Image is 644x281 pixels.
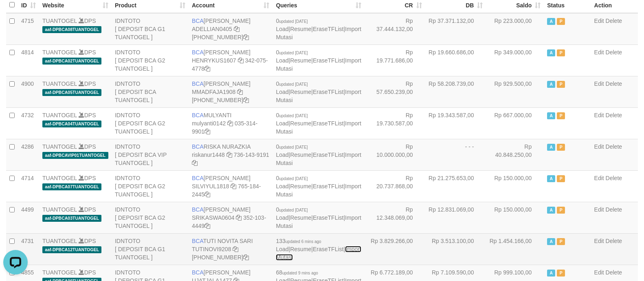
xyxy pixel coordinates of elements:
span: 0 [276,18,308,24]
td: IDNTOTO [ DEPOSIT BCA G1 TUANTOGEL ] [112,13,189,45]
a: Resume [290,89,311,95]
span: Paused [557,238,565,245]
a: Delete [606,143,622,150]
a: Load [276,120,288,127]
a: Import Mutasi [276,57,361,72]
span: aaf-DPBCA07TUANTOGEL [42,183,101,190]
td: 4732 [18,107,39,139]
a: Import Mutasi [276,214,361,229]
a: TUANTOGEL [42,175,77,181]
a: EraseTFList [313,214,343,221]
a: Load [276,183,288,190]
span: | | | [276,80,361,103]
span: Paused [557,112,565,119]
td: Rp 3.513.100,00 [425,233,486,265]
a: Copy 5655032115 to clipboard [243,34,249,40]
td: Rp 21.275.653,00 [425,170,486,202]
td: [PERSON_NAME] [PHONE_NUMBER] [189,76,273,107]
td: MULYANTI 035-314-9901 [189,107,273,139]
a: Copy mulyanti0142 to clipboard [227,120,233,127]
span: Active [547,112,555,119]
a: Delete [606,18,622,24]
td: RISKA NURAZKIA 736-143-9191 [189,139,273,170]
a: Copy 3521034449 to clipboard [204,223,210,229]
span: aaf-DPBCA08TUANTOGEL [42,26,101,33]
a: EraseTFList [313,152,343,158]
a: ADELLIAN0405 [192,26,232,32]
span: BCA [192,112,204,118]
td: IDNTOTO [ DEPOSIT BCA TUANTOGEL ] [112,76,189,107]
span: aaf-DPBCA02TUANTOGEL [42,58,101,65]
a: HENRYKUS1607 [192,57,236,64]
a: Resume [290,152,311,158]
span: BCA [192,80,204,87]
span: updated [DATE] [279,51,308,55]
span: 0 [276,206,308,213]
td: [PERSON_NAME] 342-075-4778 [189,45,273,76]
span: Active [547,49,555,56]
span: | | | [276,238,361,261]
span: Paused [557,81,565,88]
span: 0 [276,143,308,150]
span: Paused [557,270,565,277]
span: | | | [276,206,361,229]
span: Paused [557,18,565,25]
a: Resume [290,214,311,221]
a: Copy 7361439191 to clipboard [192,160,198,166]
td: 4286 [18,139,39,170]
a: Copy MMADFAJA1908 to clipboard [237,89,243,95]
span: updated [DATE] [279,208,308,212]
span: updated 6 mins ago [286,239,321,244]
a: SILVIYUL1818 [192,183,229,190]
a: Edit [594,112,604,118]
td: IDNTOTO [ DEPOSIT BCA G1 TUANTOGEL ] [112,233,189,265]
td: DPS [39,13,112,45]
a: Resume [290,120,311,127]
span: 0 [276,175,308,181]
span: updated [DATE] [279,145,308,149]
a: EraseTFList [313,183,343,190]
a: Edit [594,18,604,24]
a: Copy HENRYKUS1607 to clipboard [238,57,244,64]
span: updated [DATE] [279,19,308,24]
a: Copy 7651842445 to clipboard [204,191,210,198]
a: Edit [594,175,604,181]
a: Import Mutasi [276,120,361,135]
a: Edit [594,80,604,87]
td: 4731 [18,233,39,265]
a: Import Mutasi [276,152,361,166]
td: Rp 40.848.250,00 [486,139,544,170]
td: IDNTOTO [ DEPOSIT BCA G2 TUANTOGEL ] [112,45,189,76]
td: IDNTOTO [ DEPOSIT BCA VIP TUANTOGEL ] [112,139,189,170]
td: 4900 [18,76,39,107]
td: - - - [425,139,486,170]
span: Paused [557,175,565,182]
a: TUANTOGEL [42,238,77,244]
td: Rp 58.208.739,00 [425,76,486,107]
td: [PERSON_NAME] [PHONE_NUMBER] [189,13,273,45]
td: DPS [39,45,112,76]
td: IDNTOTO [ DEPOSIT BCA G2 TUANTOGEL ] [112,170,189,202]
span: 0 [276,80,308,87]
td: DPS [39,202,112,233]
td: [PERSON_NAME] 352-103-4449 [189,202,273,233]
a: mulyanti0142 [192,120,226,127]
a: riskanur1448 [192,152,225,158]
td: 4499 [18,202,39,233]
a: Copy ADELLIAN0405 to clipboard [234,26,240,32]
td: Rp 37.371.132,00 [425,13,486,45]
a: Import Mutasi [276,26,361,40]
a: Copy SRIKASWA0604 to clipboard [236,214,242,221]
a: Edit [594,49,604,56]
td: Rp 37.444.132,00 [365,13,425,45]
a: Load [276,57,288,64]
td: Rp 10.000.000,00 [365,139,425,170]
span: updated [DATE] [279,82,308,87]
span: updated 9 mins ago [282,271,318,275]
a: Copy 4062282031 to clipboard [243,97,249,103]
span: Active [547,18,555,25]
a: TUANTOGEL [42,18,77,24]
a: Import Mutasi [276,183,361,198]
td: DPS [39,170,112,202]
a: Import Mutasi [276,246,361,261]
